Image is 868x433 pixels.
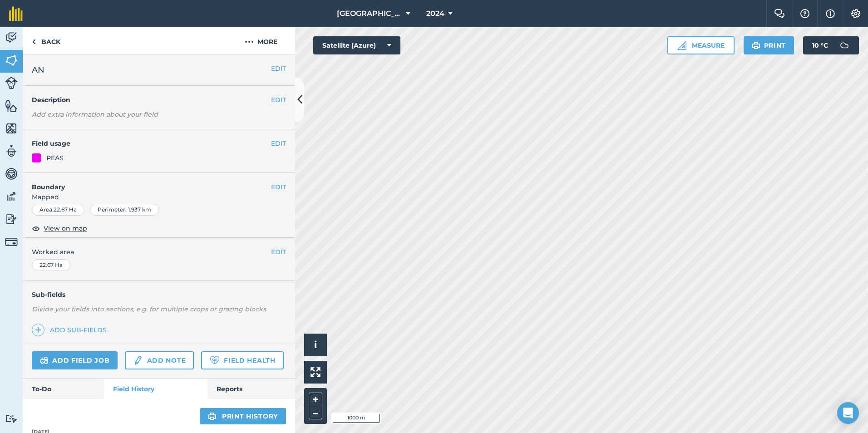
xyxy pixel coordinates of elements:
[32,223,87,234] button: View on map
[271,64,286,74] button: EDIT
[201,351,283,369] a: Field Health
[125,351,194,369] a: Add note
[850,9,861,18] img: A cog icon
[104,379,207,399] a: Field History
[32,64,44,76] span: AN
[5,122,18,135] img: svg+xml;base64,PHN2ZyB4bWxucz0iaHR0cDovL3d3dy53My5vcmcvMjAwMC9zdmciIHdpZHRoPSI1NiIgaGVpZ2h0PSI2MC...
[44,223,87,233] span: View on map
[5,212,18,226] img: svg+xml;base64,PD94bWwgdmVyc2lvbj0iMS4wIiBlbmNvZGluZz0idXRmLTgiPz4KPCEtLSBHZW5lcmF0b3I6IEFkb2JlIE...
[5,144,18,158] img: svg+xml;base64,PD94bWwgdmVyc2lvbj0iMS4wIiBlbmNvZGluZz0idXRmLTgiPz4KPCEtLSBHZW5lcmF0b3I6IEFkb2JlIE...
[9,6,23,21] img: fieldmargin Logo
[304,334,327,356] button: i
[23,192,295,202] span: Mapped
[23,173,271,192] h4: Boundary
[752,40,760,51] img: svg+xml;base64,PHN2ZyB4bWxucz0iaHR0cDovL3d3dy53My5vcmcvMjAwMC9zdmciIHdpZHRoPSIxOSIgaGVpZ2h0PSIyNC...
[826,8,835,19] img: svg+xml;base64,PHN2ZyB4bWxucz0iaHR0cDovL3d3dy53My5vcmcvMjAwMC9zdmciIHdpZHRoPSIxNyIgaGVpZ2h0PSIxNy...
[32,95,286,105] h4: Description
[271,182,286,192] button: EDIT
[5,77,18,89] img: svg+xml;base64,PD94bWwgdmVyc2lvbj0iMS4wIiBlbmNvZGluZz0idXRmLTgiPz4KPCEtLSBHZW5lcmF0b3I6IEFkb2JlIE...
[40,355,49,366] img: svg+xml;base64,PD94bWwgdmVyc2lvbj0iMS4wIiBlbmNvZGluZz0idXRmLTgiPz4KPCEtLSBHZW5lcmF0b3I6IEFkb2JlIE...
[5,99,18,113] img: svg+xml;base64,PHN2ZyB4bWxucz0iaHR0cDovL3d3dy53My5vcmcvMjAwMC9zdmciIHdpZHRoPSI1NiIgaGVpZ2h0PSI2MC...
[133,355,143,366] img: svg+xml;base64,PD94bWwgdmVyc2lvbj0iMS4wIiBlbmNvZGluZz0idXRmLTgiPz4KPCEtLSBHZW5lcmF0b3I6IEFkb2JlIE...
[46,153,64,163] div: PEAS
[245,36,254,47] img: svg+xml;base64,PHN2ZyB4bWxucz0iaHR0cDovL3d3dy53My5vcmcvMjAwMC9zdmciIHdpZHRoPSIyMCIgaGVpZ2h0PSIyNC...
[677,41,686,50] img: Ruler icon
[309,393,322,406] button: +
[227,27,295,54] button: More
[32,324,110,336] a: Add sub-fields
[426,8,444,19] span: 2024
[32,36,36,47] img: svg+xml;base64,PHN2ZyB4bWxucz0iaHR0cDovL3d3dy53My5vcmcvMjAwMC9zdmciIHdpZHRoPSI5IiBoZWlnaHQ9IjI0Ii...
[799,9,810,18] img: A question mark icon
[313,36,400,54] button: Satellite (Azure)
[23,379,104,399] a: To-Do
[5,414,18,423] img: svg+xml;base64,PD94bWwgdmVyc2lvbj0iMS4wIiBlbmNvZGluZz0idXRmLTgiPz4KPCEtLSBHZW5lcmF0b3I6IEFkb2JlIE...
[200,408,286,424] a: Print history
[32,223,40,234] img: svg+xml;base64,PHN2ZyB4bWxucz0iaHR0cDovL3d3dy53My5vcmcvMjAwMC9zdmciIHdpZHRoPSIxOCIgaGVpZ2h0PSIyNC...
[5,54,18,67] img: svg+xml;base64,PHN2ZyB4bWxucz0iaHR0cDovL3d3dy53My5vcmcvMjAwMC9zdmciIHdpZHRoPSI1NiIgaGVpZ2h0PSI2MC...
[337,8,402,19] span: [GEOGRAPHIC_DATA]
[5,236,18,248] img: svg+xml;base64,PD94bWwgdmVyc2lvbj0iMS4wIiBlbmNvZGluZz0idXRmLTgiPz4KPCEtLSBHZW5lcmF0b3I6IEFkb2JlIE...
[23,27,69,54] a: Back
[835,36,853,54] img: svg+xml;base64,PD94bWwgdmVyc2lvbj0iMS4wIiBlbmNvZGluZz0idXRmLTgiPz4KPCEtLSBHZW5lcmF0b3I6IEFkb2JlIE...
[309,406,322,419] button: –
[32,259,70,271] div: 22.67 Ha
[271,95,286,105] button: EDIT
[32,305,266,313] em: Divide your fields into sections, e.g. for multiple crops or grazing blocks
[774,9,785,18] img: Two speech bubbles overlapping with the left bubble in the forefront
[35,325,41,335] img: svg+xml;base64,PHN2ZyB4bWxucz0iaHR0cDovL3d3dy53My5vcmcvMjAwMC9zdmciIHdpZHRoPSIxNCIgaGVpZ2h0PSIyNC...
[311,367,321,377] img: Four arrows, one pointing top left, one top right, one bottom right and the last bottom left
[667,36,735,54] button: Measure
[208,411,217,422] img: svg+xml;base64,PHN2ZyB4bWxucz0iaHR0cDovL3d3dy53My5vcmcvMjAwMC9zdmciIHdpZHRoPSIxOSIgaGVpZ2h0PSIyNC...
[90,204,159,216] div: Perimeter : 1.937 km
[207,379,295,399] a: Reports
[314,339,317,350] span: i
[812,36,828,54] span: 10 ° C
[32,204,84,216] div: Area : 22.67 Ha
[837,402,859,424] div: Open Intercom Messenger
[271,138,286,148] button: EDIT
[32,110,158,118] em: Add extra information about your field
[5,190,18,203] img: svg+xml;base64,PD94bWwgdmVyc2lvbj0iMS4wIiBlbmNvZGluZz0idXRmLTgiPz4KPCEtLSBHZW5lcmF0b3I6IEFkb2JlIE...
[32,138,271,148] h4: Field usage
[803,36,859,54] button: 10 °C
[23,290,295,300] h4: Sub-fields
[32,247,286,257] span: Worked area
[744,36,794,54] button: Print
[5,167,18,181] img: svg+xml;base64,PD94bWwgdmVyc2lvbj0iMS4wIiBlbmNvZGluZz0idXRmLTgiPz4KPCEtLSBHZW5lcmF0b3I6IEFkb2JlIE...
[271,247,286,257] button: EDIT
[5,31,18,44] img: svg+xml;base64,PD94bWwgdmVyc2lvbj0iMS4wIiBlbmNvZGluZz0idXRmLTgiPz4KPCEtLSBHZW5lcmF0b3I6IEFkb2JlIE...
[32,351,118,369] a: Add field job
